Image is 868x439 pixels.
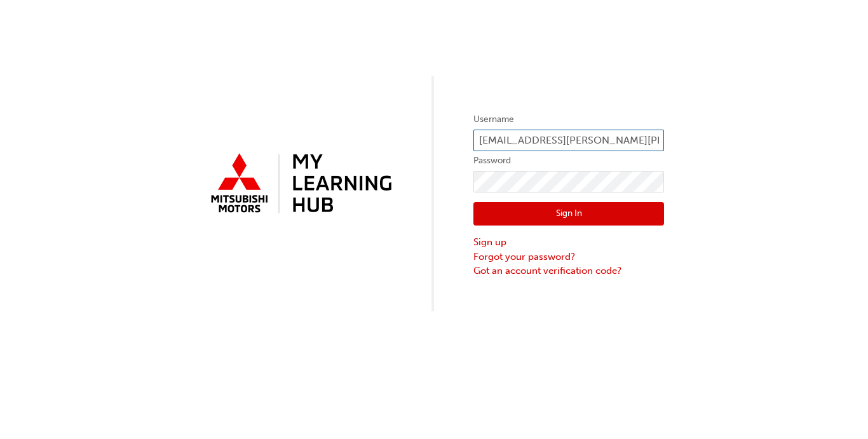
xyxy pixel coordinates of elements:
[473,130,664,151] input: Username
[473,202,664,226] button: Sign In
[204,148,395,220] img: mmal
[473,235,664,250] a: Sign up
[473,153,664,168] label: Password
[473,264,664,278] a: Got an account verification code?
[473,112,664,127] label: Username
[473,250,664,264] a: Forgot your password?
